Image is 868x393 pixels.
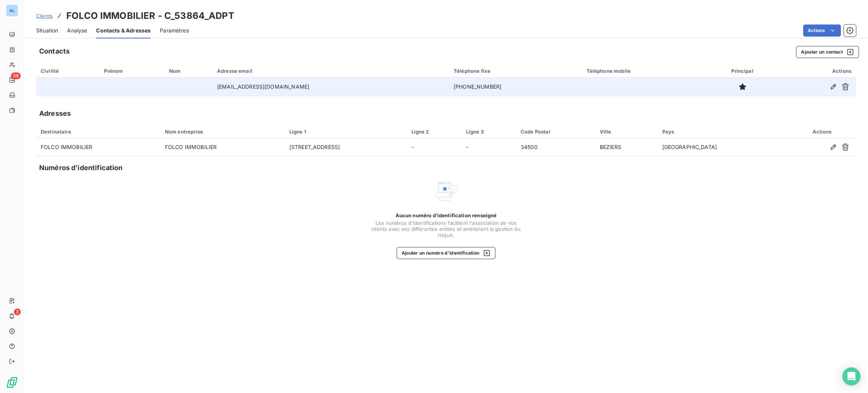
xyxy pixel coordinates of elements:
[14,309,21,315] span: 3
[466,129,512,135] div: Ligne 3
[39,163,123,173] h5: Numéros d’identification
[516,138,595,157] td: 34500
[160,138,285,157] td: FOLCO IMMOBILIER
[39,108,71,119] h5: Adresses
[521,129,591,135] div: Code Postal
[396,212,497,218] span: Aucun numéro d’identification renseigné
[212,78,449,96] td: [EMAIL_ADDRESS][DOMAIN_NAME]
[711,68,774,74] div: Principal
[39,46,70,57] h5: Contacts
[595,138,658,157] td: BEZIERS
[160,27,189,34] span: Paramètres
[411,129,457,135] div: Ligne 2
[793,129,851,135] div: Actions
[587,68,702,74] div: Téléphone mobile
[6,376,18,388] img: Logo LeanPay
[11,72,21,79] span: 39
[217,68,445,74] div: Adresse email
[662,129,784,135] div: Pays
[842,367,860,385] div: Open Intercom Messenger
[783,68,851,74] div: Actions
[41,129,156,135] div: Destinataire
[449,78,582,96] td: [PHONE_NUMBER]
[454,68,578,74] div: Téléphone fixe
[36,138,160,157] td: FOLCO IMMOBILIER
[397,247,496,259] button: Ajouter un numéro d’identification
[96,27,151,34] span: Contacts & Adresses
[289,129,402,135] div: Ligne 1
[41,68,95,74] div: Civilité
[600,129,653,135] div: Ville
[104,68,160,74] div: Prénom
[36,27,58,34] span: Situation
[462,138,516,157] td: -
[371,220,521,238] span: Les numéros d'identifications facilitent l'association de vos clients avec vos différentes entité...
[6,5,18,17] div: AL
[169,68,208,74] div: Nom
[407,138,462,157] td: -
[803,25,841,37] button: Actions
[66,9,234,23] h3: FOLCO IMMOBILIER - C_53864_ADPT
[285,138,407,157] td: [STREET_ADDRESS]
[796,46,859,58] button: Ajouter un contact
[165,129,280,135] div: Nom entreprise
[434,179,458,203] img: Empty state
[36,13,53,19] span: Clients
[658,138,789,157] td: [GEOGRAPHIC_DATA]
[36,12,53,20] a: Clients
[67,27,87,34] span: Analyse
